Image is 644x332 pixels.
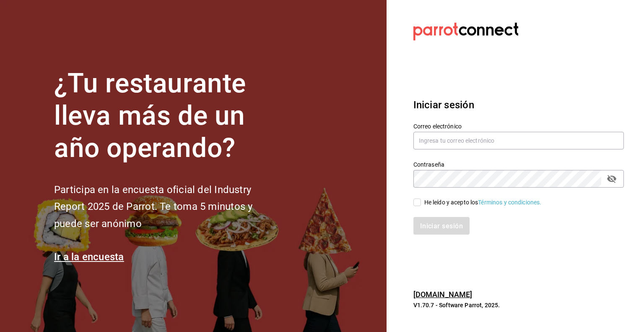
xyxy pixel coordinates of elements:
button: campo de contraseña [605,172,619,186]
font: Iniciar sesión [413,99,474,111]
a: [DOMAIN_NAME] [413,290,473,299]
a: Términos y condiciones. [478,199,541,206]
font: He leído y acepto los [424,199,478,206]
font: Participa en la encuesta oficial del Industry Report 2025 de Parrot. Te toma 5 minutos y puede se... [54,184,252,230]
font: V1.70.7 - Software Parrot, 2025. [413,302,500,308]
font: ¿Tu restaurante lleva más de un año operando? [54,68,246,164]
font: Contraseña [413,161,444,168]
font: Correo electrónico [413,123,462,130]
a: Ir a la encuesta [54,251,124,263]
input: Ingresa tu correo electrónico [413,132,624,149]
